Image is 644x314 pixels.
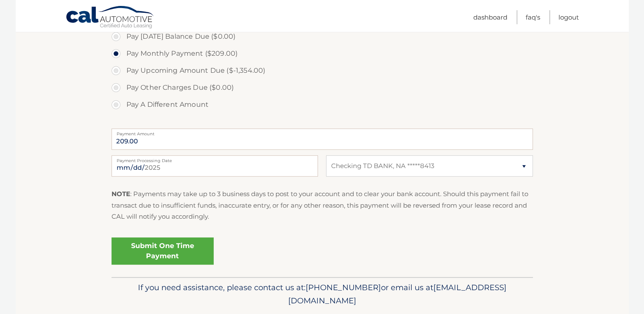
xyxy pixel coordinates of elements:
label: Payment Amount [112,128,533,135]
label: Pay Monthly Payment ($209.00) [112,45,533,62]
a: Cal Automotive [66,6,155,30]
input: Payment Date [112,155,318,177]
p: : Payments may take up to 3 business days to post to your account and to clear your bank account.... [112,188,533,222]
label: Pay Other Charges Due ($0.00) [112,79,533,96]
a: Logout [558,10,579,24]
input: Payment Amount [112,128,533,150]
a: Dashboard [473,10,507,24]
label: Pay [DATE] Balance Due ($0.00) [112,28,533,45]
label: Payment Processing Date [112,155,318,162]
span: [PHONE_NUMBER] [306,283,381,292]
a: FAQ's [526,10,540,24]
label: Pay Upcoming Amount Due ($-1,354.00) [112,62,533,79]
label: Pay A Different Amount [112,96,533,113]
a: Submit One Time Payment [112,237,214,265]
p: If you need assistance, please contact us at: or email us at [117,281,527,308]
strong: NOTE [112,190,130,198]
